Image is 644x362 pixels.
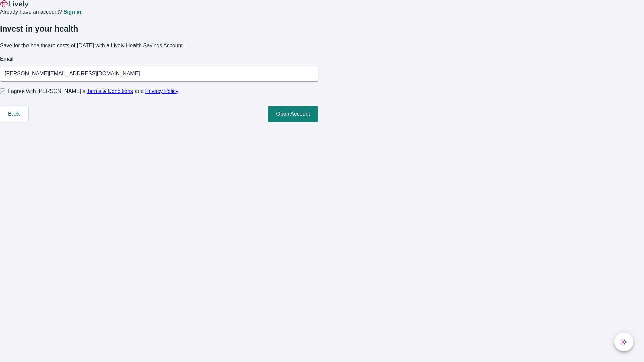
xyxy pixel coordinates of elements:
button: chat [614,333,633,351]
button: Open Account [268,106,318,122]
span: I agree with [PERSON_NAME]’s and [8,87,178,95]
a: Sign in [63,9,81,15]
a: Terms & Conditions [87,88,133,94]
a: Privacy Policy [145,88,179,94]
svg: Lively AI Assistant [621,339,627,345]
